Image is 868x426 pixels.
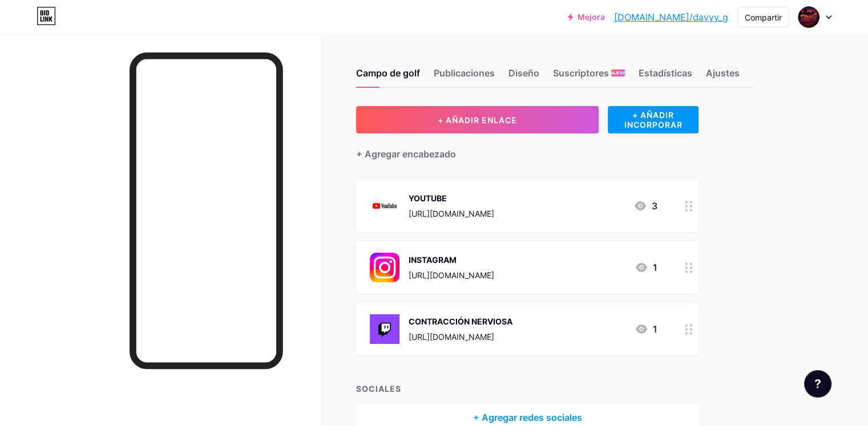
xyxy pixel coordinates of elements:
font: Diseño [508,67,539,79]
font: INSTAGRAM [409,255,457,265]
img: David Delgado González [798,6,819,28]
a: [DOMAIN_NAME]/davyy_g [614,10,728,24]
font: + Agregar encabezado [356,148,456,160]
font: 1 [653,323,657,335]
font: Mejora [578,12,605,22]
img: INSTAGRAM [370,253,399,282]
font: [DOMAIN_NAME]/davyy_g [614,11,728,23]
button: + AÑADIR ENLACE [356,106,599,133]
font: [URL][DOMAIN_NAME] [409,332,494,342]
font: + AÑADIR INCORPORAR [624,110,682,129]
font: + Agregar redes sociales [473,412,582,423]
font: [URL][DOMAIN_NAME] [409,270,494,280]
font: Estadísticas [639,67,692,79]
font: YOUTUBE [409,193,447,203]
font: 3 [652,200,657,212]
img: CONTRACCIÓN NERVIOSA [370,314,399,344]
font: CONTRACCIÓN NERVIOSA [409,317,512,326]
font: [URL][DOMAIN_NAME] [409,209,494,218]
img: YOUTUBE [370,191,399,221]
font: NUEVO [610,70,627,76]
font: SOCIALES [356,384,401,393]
font: Suscriptores [553,67,609,79]
font: + AÑADIR ENLACE [438,115,517,125]
font: Campo de golf [356,67,420,79]
font: Compartir [745,13,782,22]
font: Publicaciones [434,67,495,79]
font: Ajustes [706,67,740,79]
font: 1 [653,262,657,273]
